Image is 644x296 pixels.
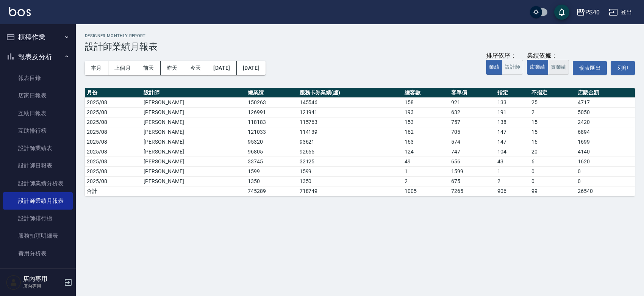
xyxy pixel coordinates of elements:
td: 118183 [246,117,297,127]
td: 906 [496,186,530,196]
button: 前天 [137,61,161,75]
td: [PERSON_NAME] [142,137,246,147]
a: 設計師排行榜 [3,210,73,227]
p: 店內專用 [23,283,62,290]
td: 合計 [85,186,142,196]
td: 92665 [298,147,403,157]
td: 121941 [298,107,403,117]
td: 153 [403,117,449,127]
td: 124 [403,147,449,157]
td: 162 [403,127,449,137]
td: [PERSON_NAME] [142,127,246,137]
h5: 店內專用 [23,275,62,283]
td: 2025/08 [85,147,142,157]
th: 店販金額 [576,88,635,98]
button: 客戶管理 [3,265,73,285]
td: 6894 [576,127,635,137]
td: 1 [496,166,530,176]
td: 574 [449,137,496,147]
button: 實業績 [548,60,569,75]
td: [PERSON_NAME] [142,117,246,127]
button: 設計師 [502,60,523,75]
td: 33745 [246,157,297,166]
a: 報表目錄 [3,69,73,87]
td: 96805 [246,147,297,157]
td: 145546 [298,97,403,107]
td: 1350 [246,176,297,186]
button: save [554,5,569,20]
td: 2 [530,107,576,117]
button: 業績 [486,60,502,75]
td: 104 [496,147,530,157]
td: 6 [530,157,576,166]
td: 5050 [576,107,635,117]
td: 2025/08 [85,137,142,147]
div: PS40 [585,8,600,17]
td: 1005 [403,186,449,196]
td: 1620 [576,157,635,166]
a: 店家日報表 [3,87,73,104]
td: 114139 [298,127,403,137]
td: 25 [530,97,576,107]
a: 設計師日報表 [3,157,73,174]
td: 1 [403,166,449,176]
td: 163 [403,137,449,147]
button: 登出 [606,5,635,19]
td: 757 [449,117,496,127]
td: 1350 [298,176,403,186]
td: 656 [449,157,496,166]
td: [PERSON_NAME] [142,97,246,107]
button: 櫃檯作業 [3,27,73,47]
td: 2025/08 [85,166,142,176]
td: 126991 [246,107,297,117]
td: 138 [496,117,530,127]
td: 4140 [576,147,635,157]
td: [PERSON_NAME] [142,176,246,186]
td: 93621 [298,137,403,147]
td: 0 [530,176,576,186]
a: 互助日報表 [3,105,73,122]
td: 20 [530,147,576,157]
th: 客單價 [449,88,496,98]
td: 191 [496,107,530,117]
td: 99 [530,186,576,196]
th: 總業績 [246,88,297,98]
td: 675 [449,176,496,186]
button: 今天 [184,61,208,75]
td: 32125 [298,157,403,166]
td: 147 [496,127,530,137]
button: [DATE] [207,61,236,75]
button: 本月 [85,61,108,75]
th: 指定 [496,88,530,98]
td: 7265 [449,186,496,196]
td: 4717 [576,97,635,107]
button: 昨天 [161,61,184,75]
td: [PERSON_NAME] [142,166,246,176]
button: 報表匯出 [573,61,607,75]
td: 0 [530,166,576,176]
td: 16 [530,137,576,147]
td: [PERSON_NAME] [142,147,246,157]
td: 15 [530,117,576,127]
td: 745289 [246,186,297,196]
td: 705 [449,127,496,137]
td: 0 [576,176,635,186]
table: a dense table [85,88,635,196]
td: 115763 [298,117,403,127]
td: 2420 [576,117,635,127]
th: 不指定 [530,88,576,98]
div: 業績依據： [527,52,569,60]
td: 2025/08 [85,176,142,186]
td: [PERSON_NAME] [142,107,246,117]
img: Person [6,275,21,290]
td: 147 [496,137,530,147]
td: 150263 [246,97,297,107]
td: 158 [403,97,449,107]
button: 上個月 [108,61,137,75]
th: 服務卡券業績(虛) [298,88,403,98]
th: 設計師 [142,88,246,98]
td: [PERSON_NAME] [142,157,246,166]
td: 2025/08 [85,107,142,117]
button: 虛業績 [527,60,548,75]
